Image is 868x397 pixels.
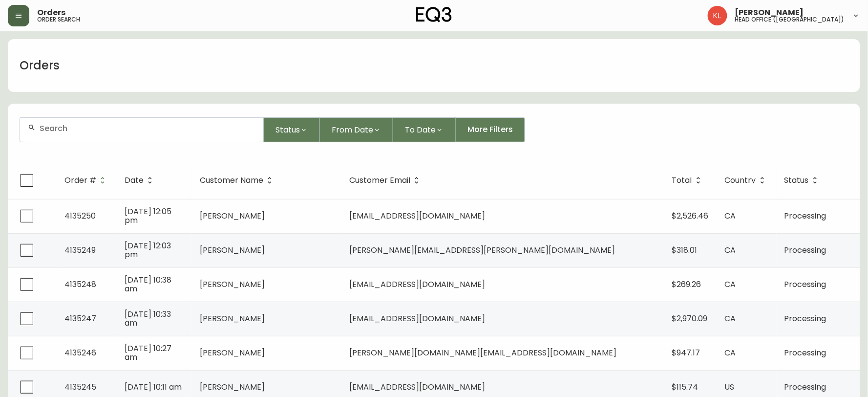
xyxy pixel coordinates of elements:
span: More Filters [467,124,513,135]
button: From Date [320,117,393,142]
h1: Orders [20,57,60,74]
img: 2c0c8aa7421344cf0398c7f872b772b5 [708,6,727,25]
span: Processing [784,347,826,358]
span: $2,970.09 [672,313,708,324]
span: [PERSON_NAME][EMAIL_ADDRESS][PERSON_NAME][DOMAIN_NAME] [349,244,615,256]
span: Customer Name [200,176,276,185]
span: Processing [784,279,826,290]
span: Total [672,177,692,183]
span: [DATE] 12:05 pm [125,206,171,226]
span: Order # [64,176,109,185]
span: [DATE] 10:27 am [125,343,171,363]
span: 4135249 [64,244,96,256]
span: [PERSON_NAME] [200,313,265,324]
span: [PERSON_NAME] [200,210,265,221]
span: CA [725,279,736,290]
span: [PERSON_NAME] [200,381,265,393]
span: Customer Email [349,176,423,185]
span: $947.17 [672,347,700,358]
span: CA [725,313,736,324]
span: [EMAIL_ADDRESS][DOMAIN_NAME] [349,313,486,324]
span: [PERSON_NAME] [200,347,265,358]
span: To Date [405,124,436,136]
span: [PERSON_NAME] [200,279,265,290]
span: Customer Email [349,177,410,183]
span: [PERSON_NAME] [735,9,804,17]
span: From Date [332,124,373,136]
span: 4135248 [64,279,96,290]
button: More Filters [456,117,525,142]
span: CA [725,244,736,256]
span: [EMAIL_ADDRESS][DOMAIN_NAME] [349,210,486,221]
span: CA [725,347,736,358]
h5: order search [37,17,80,22]
span: [DATE] 10:11 am [125,381,182,393]
span: $269.26 [672,279,701,290]
span: Date [125,177,144,183]
span: [EMAIL_ADDRESS][DOMAIN_NAME] [349,381,486,393]
span: Date [125,176,156,185]
span: 4135247 [64,313,96,324]
span: $2,526.46 [672,210,709,221]
span: [PERSON_NAME] [200,244,265,256]
span: Order # [64,177,96,183]
span: CA [725,210,736,221]
span: 4135246 [64,347,96,358]
span: Status [784,176,822,185]
span: Processing [784,313,826,324]
input: Search [40,124,255,133]
span: [PERSON_NAME][DOMAIN_NAME][EMAIL_ADDRESS][DOMAIN_NAME] [349,347,617,358]
span: Customer Name [200,177,263,183]
span: Status [275,124,300,136]
span: $318.01 [672,244,698,256]
img: logo [416,7,452,22]
span: Status [784,177,809,183]
span: [DATE] 12:03 pm [125,240,171,260]
h5: head office ([GEOGRAPHIC_DATA]) [735,17,845,22]
span: [DATE] 10:33 am [125,309,171,329]
span: Processing [784,381,826,393]
span: 4135245 [64,381,96,393]
span: Country [725,177,756,183]
span: Country [725,176,769,185]
span: Total [672,176,705,185]
span: US [725,381,735,393]
span: 4135250 [64,210,96,221]
button: Status [264,117,320,142]
span: Processing [784,244,826,256]
span: $115.74 [672,381,699,393]
span: Processing [784,210,826,221]
span: [DATE] 10:38 am [125,274,171,294]
span: [EMAIL_ADDRESS][DOMAIN_NAME] [349,279,486,290]
span: Orders [37,9,65,17]
button: To Date [393,117,456,142]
